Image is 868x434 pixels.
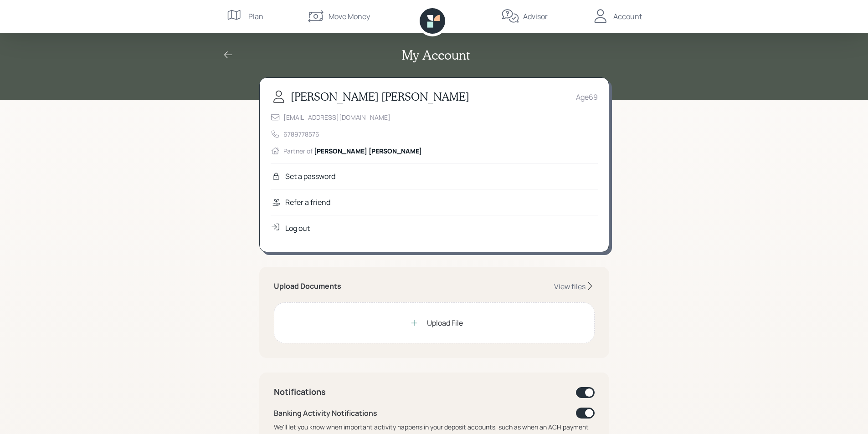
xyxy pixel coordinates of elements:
[283,129,319,139] div: 6789778576
[291,90,469,103] h3: [PERSON_NAME] [PERSON_NAME]
[283,146,422,156] div: Partner of
[402,47,470,63] h2: My Account
[523,11,548,22] div: Advisor
[274,282,341,291] h5: Upload Documents
[248,11,263,22] div: Plan
[285,171,335,182] div: Set a password
[329,11,370,22] div: Move Money
[283,112,390,122] div: [EMAIL_ADDRESS][DOMAIN_NAME]
[285,197,330,208] div: Refer a friend
[613,11,642,22] div: Account
[427,317,463,328] div: Upload File
[554,281,586,291] div: View files
[285,223,310,234] div: Log out
[576,92,598,102] div: Age 69
[274,387,326,397] h4: Notifications
[274,408,377,419] div: Banking Activity Notifications
[314,147,422,155] span: [PERSON_NAME] [PERSON_NAME]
